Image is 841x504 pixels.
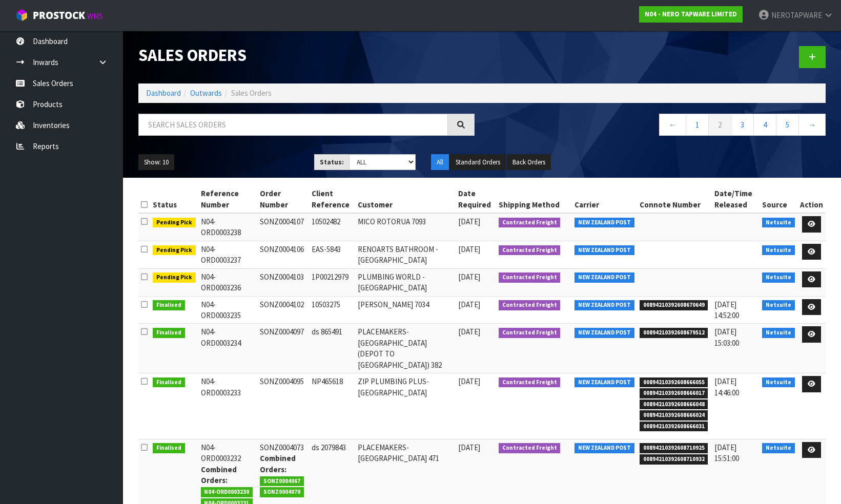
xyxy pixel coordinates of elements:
th: Customer [355,185,455,213]
nav: Page navigation [490,114,826,139]
th: Status [150,185,198,213]
th: Carrier [572,185,637,213]
span: Sales Orders [231,88,272,98]
td: PLUMBING WORLD - [GEOGRAPHIC_DATA] [355,268,455,296]
td: N04-ORD0003238 [198,213,258,241]
th: Connote Number [637,185,712,213]
td: N04-ORD0003234 [198,324,258,373]
span: Contracted Freight [499,377,561,388]
td: SONZ0004095 [257,373,309,439]
strong: Combined Orders: [260,453,296,474]
span: Netsuite [762,245,795,256]
span: Contracted Freight [499,272,561,283]
span: Contracted Freight [499,328,561,338]
td: N04-ORD0003237 [198,241,258,268]
span: Pending Pick [153,245,196,256]
a: 3 [731,114,754,136]
span: 00894210392608710925 [640,443,708,453]
td: SONZ0004103 [257,268,309,296]
span: 00894210392608710932 [640,454,708,465]
span: Pending Pick [153,218,196,228]
a: ← [659,114,686,136]
span: [DATE] [458,244,480,254]
span: [DATE] 14:52:00 [714,300,739,320]
td: EAS-5843 [309,241,355,268]
a: 4 [753,114,776,136]
span: Contracted Freight [499,443,561,453]
a: 1 [686,114,709,136]
strong: Combined Orders: [201,465,237,485]
th: Client Reference [309,185,355,213]
h1: Sales Orders [138,46,475,65]
span: 00894210392608666055 [640,377,708,388]
td: SONZ0004106 [257,241,309,268]
span: Pending Pick [153,272,196,283]
td: N04-ORD0003233 [198,373,258,439]
span: 00894210392608666048 [640,400,708,410]
span: [DATE] [458,217,480,226]
span: Netsuite [762,300,795,310]
span: Netsuite [762,218,795,228]
td: [PERSON_NAME] 7034 [355,296,455,324]
small: WMS [87,11,103,21]
span: Netsuite [762,328,795,338]
span: [DATE] 15:03:00 [714,327,739,347]
span: NEROTAPWARE [771,10,822,20]
span: 00894210392608666031 [640,422,708,432]
td: PLACEMAKERS-[GEOGRAPHIC_DATA] (DEPOT TO [GEOGRAPHIC_DATA]) 382 [355,324,455,373]
td: N04-ORD0003236 [198,268,258,296]
span: Finalised [153,300,185,310]
span: NEW ZEALAND POST [575,218,634,228]
strong: N04 - NERO TAPWARE LIMITED [645,10,737,18]
span: NEW ZEALAND POST [575,272,634,283]
th: Source [760,185,797,213]
th: Date Required [456,185,496,213]
span: [DATE] [458,300,480,309]
th: Date/Time Released [712,185,760,213]
span: NEW ZEALAND POST [575,300,634,310]
span: [DATE] [458,376,480,386]
a: Outwards [190,88,222,98]
input: Search sales orders [138,114,448,136]
span: [DATE] [458,443,480,452]
a: 5 [776,114,799,136]
span: NEW ZEALAND POST [575,328,634,338]
span: N04-ORD0003230 [201,487,253,497]
span: [DATE] 14:46:00 [714,376,739,397]
span: Netsuite [762,377,795,388]
td: 1P00212979 [309,268,355,296]
span: Finalised [153,377,185,388]
td: SONZ0004097 [257,324,309,373]
td: 10503275 [309,296,355,324]
span: NEW ZEALAND POST [575,245,634,256]
span: ProStock [33,9,85,22]
span: 00894210392608666024 [640,410,708,421]
button: Back Orders [507,154,551,171]
span: SONZ0004067 [260,476,304,487]
span: 00894210392608679512 [640,328,708,338]
button: Show: 10 [138,154,174,171]
span: NEW ZEALAND POST [575,443,634,453]
span: Contracted Freight [499,245,561,256]
th: Reference Number [198,185,258,213]
span: NEW ZEALAND POST [575,377,634,388]
span: Finalised [153,328,185,338]
td: RENOARTS BATHROOM - [GEOGRAPHIC_DATA] [355,241,455,268]
td: MICO ROTORUA 7093 [355,213,455,241]
td: NP465618 [309,373,355,439]
td: N04-ORD0003235 [198,296,258,324]
img: cube-alt.png [15,9,28,22]
span: Contracted Freight [499,218,561,228]
td: SONZ0004107 [257,213,309,241]
span: Contracted Freight [499,300,561,310]
th: Action [797,185,826,213]
button: Standard Orders [450,154,506,171]
span: 00894210392608670649 [640,300,708,310]
span: Netsuite [762,443,795,453]
strong: Status: [320,158,344,166]
span: 00894210392608666017 [640,388,708,398]
td: ZIP PLUMBING PLUS- [GEOGRAPHIC_DATA] [355,373,455,439]
td: SONZ0004102 [257,296,309,324]
span: SONZ0004070 [260,487,304,497]
th: Order Number [257,185,309,213]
